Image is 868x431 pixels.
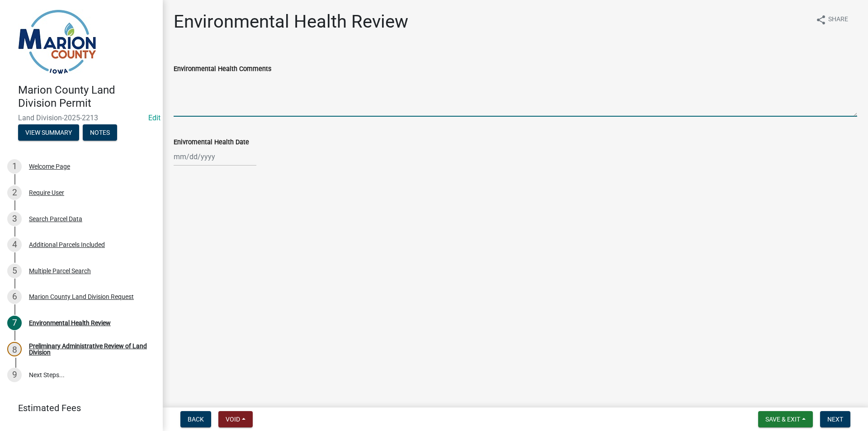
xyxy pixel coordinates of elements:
h4: Marion County Land Division Permit [18,84,156,110]
div: Preliminary Administrative Review of Land Division [29,343,148,355]
span: Next [827,416,843,423]
div: Environmental Health Review [29,320,111,326]
span: Void [226,416,240,423]
wm-modal-confirm: Notes [83,129,117,137]
input: mm/dd/yyyy [174,147,256,166]
div: 7 [7,316,22,330]
div: Marion County Land Division Request [29,294,134,300]
div: Welcome Page [29,163,70,170]
div: 4 [7,237,22,252]
h1: Environmental Health Review [174,11,408,33]
div: 9 [7,368,22,382]
span: Back [188,416,204,423]
span: Save & Exit [765,416,800,423]
wm-modal-confirm: Summary [18,129,79,137]
div: 3 [7,212,22,226]
i: share [816,14,826,25]
div: Additional Parcels Included [29,242,105,248]
span: Share [828,14,848,25]
button: Save & Exit [758,411,813,427]
label: Enivromental Health Date [174,139,249,146]
div: 8 [7,342,22,356]
button: Back [180,411,211,427]
div: 2 [7,185,22,200]
button: Void [218,411,253,427]
img: Marion County, Iowa [18,9,96,74]
label: Environmental Health Comments [174,66,271,72]
div: Multiple Parcel Search [29,268,91,274]
a: Estimated Fees [7,399,148,417]
div: 5 [7,264,22,278]
div: Require User [29,189,64,196]
button: View Summary [18,124,79,141]
span: Land Division-2025-2213 [18,114,145,122]
div: 6 [7,289,22,304]
button: Notes [83,124,117,141]
button: Next [820,411,850,427]
div: 1 [7,159,22,174]
button: shareShare [808,11,855,28]
div: Search Parcel Data [29,216,82,222]
a: Edit [148,114,160,122]
wm-modal-confirm: Edit Application Number [148,114,160,122]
